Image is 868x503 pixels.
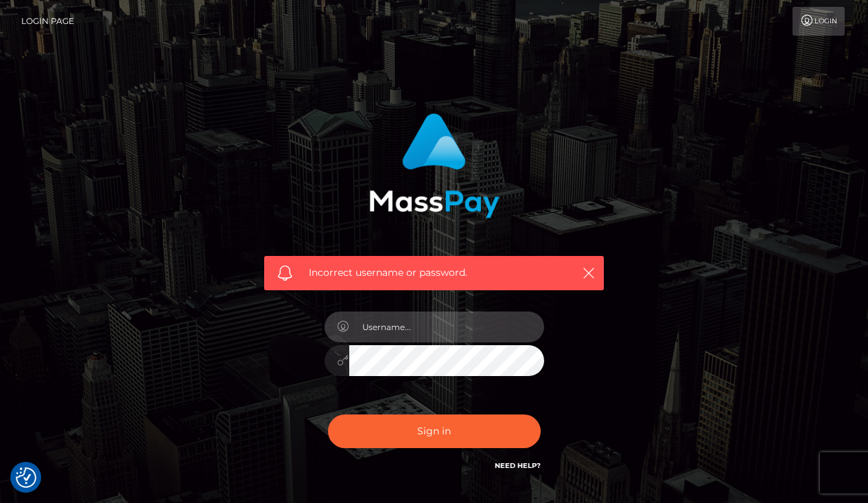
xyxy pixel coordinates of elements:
[495,461,541,470] a: Need Help?
[16,467,36,488] button: Consent Preferences
[16,467,36,488] img: Revisit consent button
[349,312,544,342] input: Username...
[328,414,541,448] button: Sign in
[309,266,559,280] span: Incorrect username or password.
[793,7,845,36] a: Login
[369,113,500,218] img: MassPay Login
[21,7,74,36] a: Login Page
